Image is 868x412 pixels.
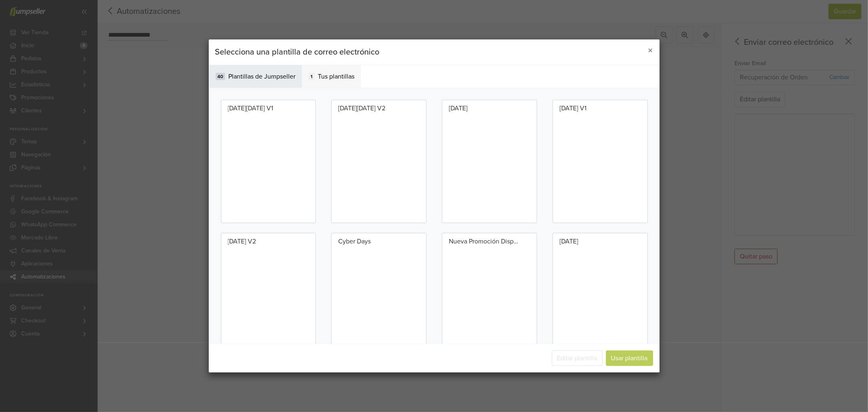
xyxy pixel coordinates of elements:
span: 1 [308,73,315,80]
p: [DATE] [449,103,468,113]
iframe: Cyber Days [338,250,420,353]
p: Nueva Promoción Disponible [449,237,518,246]
iframe: Pascua [560,250,641,353]
h5: Selecciona una plantilla de correo electrónico [215,46,380,58]
span: 40 [216,73,225,80]
iframe: Black Friday V2 [338,116,420,219]
button: Close [642,39,660,62]
iframe: Black Friday V1 [228,116,309,219]
span: Tus plantillas [318,72,354,81]
button: Usar plantilla [606,351,653,366]
p: Cyber Days [338,237,371,246]
iframe: Navidad V2 [228,250,309,353]
iframe: Carnaval [449,116,530,219]
button: Editar plantilla [552,351,603,366]
span: Plantillas de Jumpseller [228,72,295,81]
p: [DATE] [560,237,578,246]
p: [DATE][DATE] V2 [338,103,385,113]
p: [DATE] V2 [228,237,256,246]
span: × [648,45,653,57]
p: [DATE][DATE] V1 [228,103,273,113]
iframe: Navidad V1 [560,116,641,219]
iframe: Nueva Promoción Disponible [449,250,530,353]
p: [DATE] V1 [560,103,586,113]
